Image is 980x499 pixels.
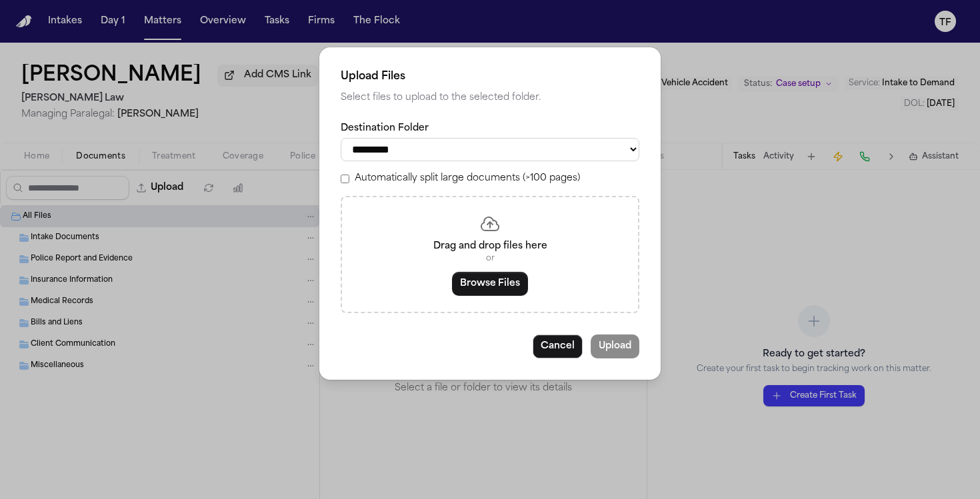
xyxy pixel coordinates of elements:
[533,334,583,358] button: Cancel
[358,240,622,253] p: Drag and drop files here
[591,334,639,358] button: Upload
[358,253,622,264] p: or
[341,69,639,85] h2: Upload Files
[341,122,639,135] label: Destination Folder
[341,90,639,106] p: Select files to upload to the selected folder.
[355,172,580,185] label: Automatically split large documents (>100 pages)
[452,272,528,296] button: Browse Files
